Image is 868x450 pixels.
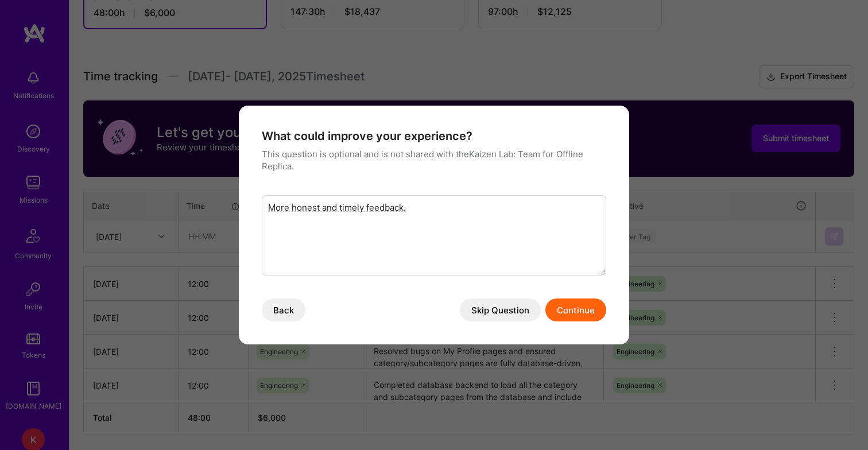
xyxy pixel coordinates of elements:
[262,148,606,172] p: This question is optional and is not shared with the Kaizen Lab: Team for Offline Replica .
[262,195,606,276] textarea: More honest and timely feedback.
[262,298,305,321] button: Back
[460,298,541,321] button: Skip Question
[262,129,606,143] h4: What could improve your experience?
[545,298,606,321] button: Continue
[239,106,629,344] div: modal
